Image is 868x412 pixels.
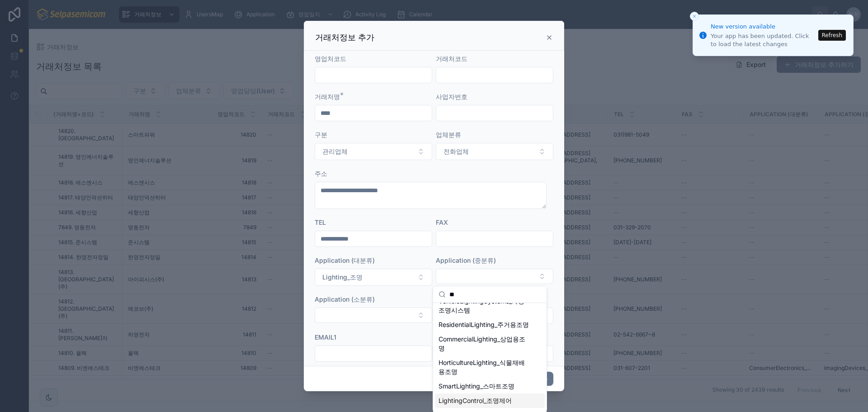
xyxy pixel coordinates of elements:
button: Select Button [436,143,553,160]
span: 업체분류 [436,131,461,138]
span: Lighting_조명 [322,273,363,282]
span: ResidentialLighting_주거용조명 [439,320,529,329]
span: Application (대분류) [315,256,375,264]
button: Select Button [315,269,432,286]
div: Your app has been updated. Click to load the latest changes [711,32,816,48]
button: Refresh [818,30,846,41]
span: CommercialLighting_상업용조명 [439,335,530,353]
span: 구분 [315,131,327,138]
span: 영업처코드 [315,55,346,62]
button: Select Button [436,269,553,284]
span: 주소 [315,170,327,177]
span: Application (중분류) [436,256,496,264]
span: TEL [315,218,326,226]
span: 사업자번호 [436,93,467,100]
span: 전화업체 [443,147,469,156]
div: New version available [711,22,816,31]
span: Application (소분류) [315,295,375,303]
span: 거래처명 [315,93,340,100]
h3: 거래처정보 추가 [315,32,374,43]
button: Select Button [315,143,432,160]
span: FAX [436,218,448,226]
span: EMAIL1 [315,333,336,341]
button: Close toast [690,12,699,21]
span: 거래처코드 [436,55,467,62]
span: LightingControl_조명제어 [439,396,512,405]
span: HorticultureLighting_식물재배용조명 [439,358,530,376]
button: Select Button [315,308,432,323]
span: SmartLighting_스마트조명 [439,382,514,391]
span: VehicleLightingSystems_차량조명시스템 [439,297,530,315]
span: 관리업체 [322,147,348,156]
